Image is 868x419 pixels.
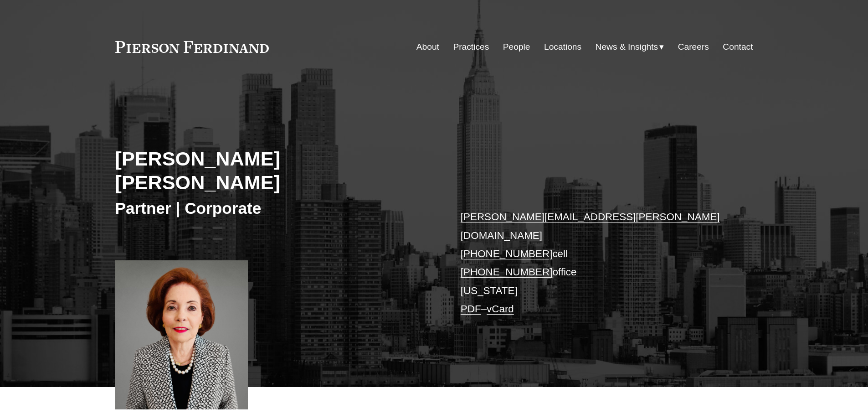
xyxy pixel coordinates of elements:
a: People [503,38,530,56]
a: Careers [678,38,709,56]
h3: Partner | Corporate [115,198,434,218]
a: Practices [453,38,489,56]
h2: [PERSON_NAME] [PERSON_NAME] [115,147,434,195]
p: cell office [US_STATE] – [461,208,726,318]
a: Locations [544,38,581,56]
span: News & Insights [596,39,658,55]
a: About [416,38,439,56]
a: folder dropdown [596,38,664,56]
a: [PHONE_NUMBER] [461,266,553,278]
a: [PHONE_NUMBER] [461,248,553,259]
a: [PERSON_NAME][EMAIL_ADDRESS][PERSON_NAME][DOMAIN_NAME] [461,211,720,241]
a: Contact [723,38,753,56]
a: vCard [487,303,514,315]
a: PDF [461,303,481,315]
